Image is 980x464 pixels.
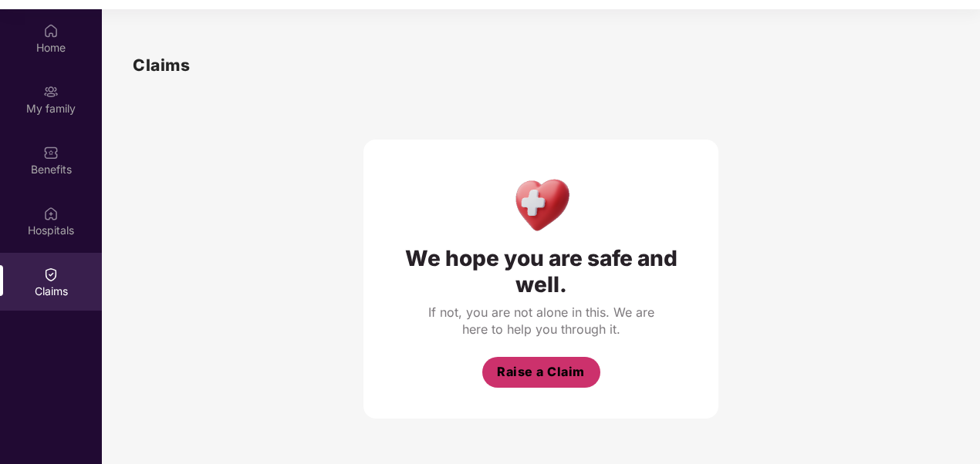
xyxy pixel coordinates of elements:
span: Raise a Claim [497,362,585,382]
div: If not, you are not alone in this. We are here to help you through it. [425,304,657,338]
img: svg+xml;base64,PHN2ZyB3aWR0aD0iMjAiIGhlaWdodD0iMjAiIHZpZXdCb3g9IjAgMCAyMCAyMCIgZmlsbD0ibm9uZSIgeG... [43,84,59,99]
div: We hope you are safe and well. [394,245,688,298]
img: svg+xml;base64,PHN2ZyBpZD0iSG9tZSIgeG1sbnM9Imh0dHA6Ly93d3cudzMub3JnLzIwMDAvc3ZnIiB3aWR0aD0iMjAiIG... [43,23,59,39]
img: svg+xml;base64,PHN2ZyBpZD0iQmVuZWZpdHMiIHhtbG5zPSJodHRwOi8vd3d3LnczLm9yZy8yMDAwL3N2ZyIgd2lkdGg9Ij... [43,145,59,160]
button: Raise a Claim [482,357,600,388]
h1: Claims [133,52,190,78]
img: svg+xml;base64,PHN2ZyBpZD0iQ2xhaW0iIHhtbG5zPSJodHRwOi8vd3d3LnczLm9yZy8yMDAwL3N2ZyIgd2lkdGg9IjIwIi... [43,267,59,282]
img: Health Care [508,170,575,237]
img: svg+xml;base64,PHN2ZyBpZD0iSG9zcGl0YWxzIiB4bWxucz0iaHR0cDovL3d3dy53My5vcmcvMjAwMC9zdmciIHdpZHRoPS... [43,206,59,221]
